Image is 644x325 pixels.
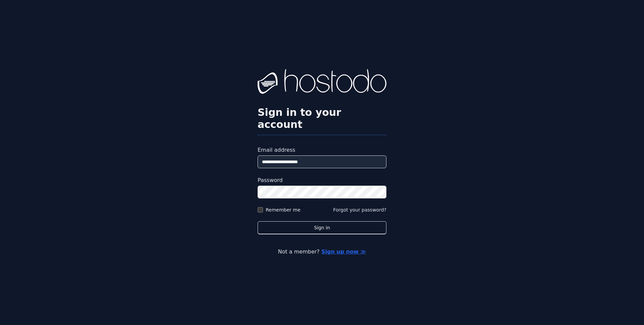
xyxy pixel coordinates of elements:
[32,248,612,256] p: Not a member?
[258,146,386,154] label: Email address
[266,206,301,213] label: Remember me
[258,69,386,96] img: Hostodo
[258,176,386,184] label: Password
[258,221,386,234] button: Sign in
[333,206,386,213] button: Forgot your password?
[321,248,366,255] a: Sign up now ≫
[258,106,386,131] h2: Sign in to your account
